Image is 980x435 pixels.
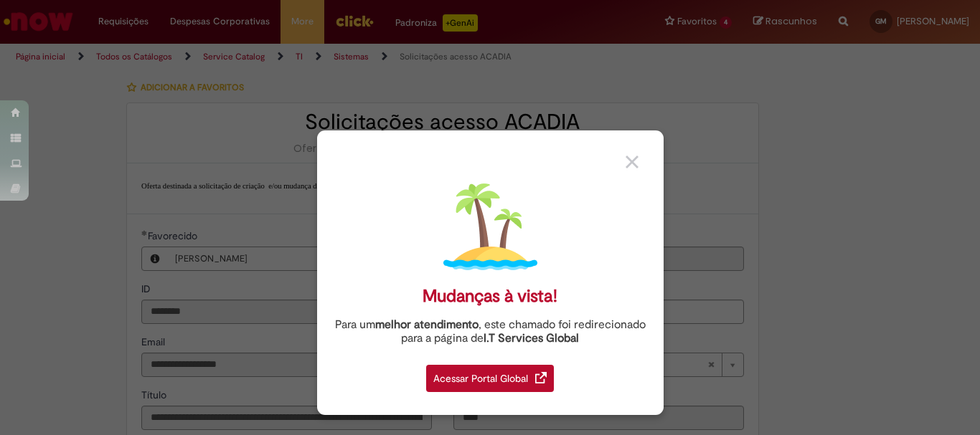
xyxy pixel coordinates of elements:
img: close_button_grey.png [626,156,639,168]
a: Acessar Portal Global [426,357,554,392]
div: Acessar Portal Global [426,365,554,392]
img: island.png [443,180,537,274]
div: Para um , este chamado foi redirecionado para a página de [328,318,653,345]
strong: melhor atendimento [375,317,479,332]
div: Mudanças à vista! [423,286,557,307]
img: redirect_link.png [535,372,547,383]
a: I.T Services Global [484,323,579,345]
